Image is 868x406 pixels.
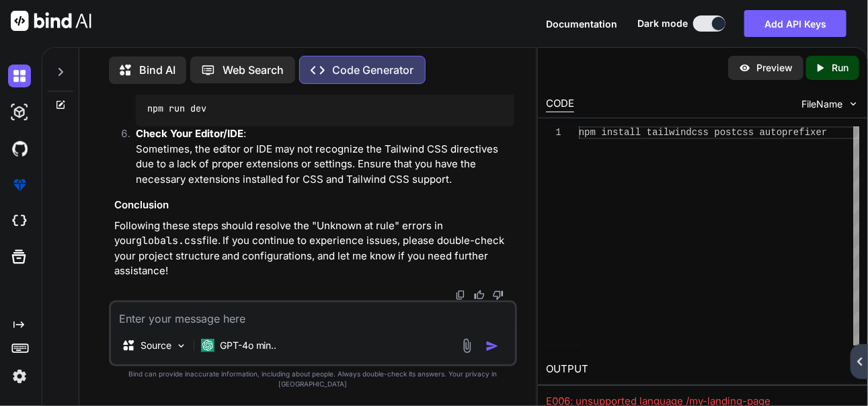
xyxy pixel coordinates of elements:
p: Bind can provide inaccurate information, including about people. Always double-check its answers.... [109,369,518,389]
img: Bind AI [11,11,91,31]
img: githubDark [8,137,31,160]
img: darkChat [8,65,31,87]
p: Code Generator [333,62,414,78]
span: Dark mode [637,17,688,30]
button: Documentation [546,17,617,31]
img: GPT-4o mini [201,339,214,352]
span: FileName [801,97,842,111]
span: npm install tailwindcss postcss autoprefixer [579,127,828,138]
img: dislike [493,290,504,300]
img: premium [8,173,31,196]
img: attachment [459,338,475,354]
img: copy [455,290,466,300]
p: Bind AI [139,62,175,78]
span: Documentation [546,18,617,30]
p: GPT-4o min.. [220,339,277,352]
img: like [474,290,485,300]
img: Pick Models [175,340,187,352]
img: darkAi-studio [8,101,31,124]
img: preview [739,62,751,74]
p: Following these steps should resolve the "Unknown at rule" errors in your file. If you continue t... [114,218,515,279]
p: Source [141,339,171,352]
div: CODE [546,96,574,112]
button: Add API Keys [744,10,846,37]
img: icon [485,339,499,353]
img: cloudideIcon [8,210,31,233]
code: npm run dev [147,101,208,116]
p: Preview [756,61,793,75]
p: Web Search [223,62,284,78]
img: chevron down [848,98,859,110]
img: settings [8,365,31,388]
p: : Sometimes, the editor or IDE may not recognize the Tailwind CSS directives due to a lack of pro... [136,126,515,187]
div: 1 [546,126,561,139]
code: globals.css [136,234,202,247]
h3: Conclusion [114,198,515,213]
p: Run [832,61,849,75]
h2: OUTPUT [538,354,867,385]
strong: Check Your Editor/IDE [136,127,244,140]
